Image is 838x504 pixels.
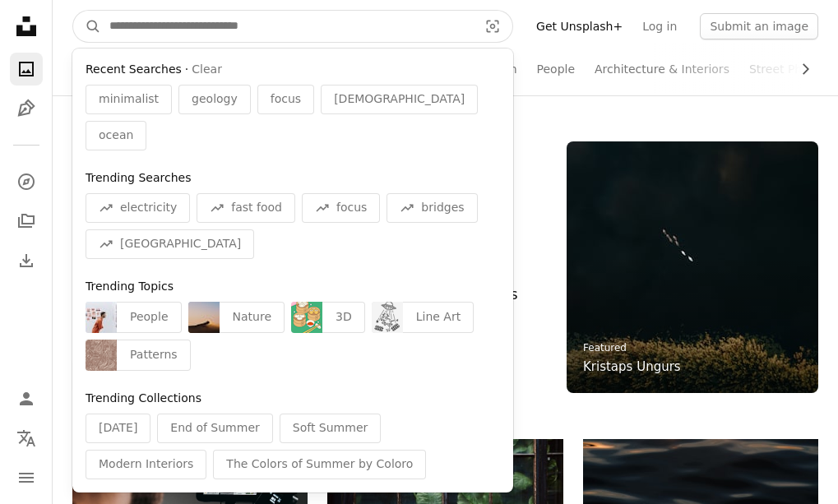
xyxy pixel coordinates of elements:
span: focus [271,91,301,108]
img: premium_vector-1736967617027-c9f55396949f [86,340,117,371]
div: End of Summer [157,414,272,443]
a: Download History [10,244,43,277]
span: bridges [421,200,464,216]
span: geology [192,91,238,108]
span: electricity [120,200,177,216]
div: Line Art [403,302,474,333]
div: Modern Interiors [86,450,206,479]
a: 3D Renders [285,43,352,95]
span: focus [336,200,367,216]
div: · [86,62,500,78]
img: premium_vector-1752709911696-27a744dc32d9 [372,302,403,333]
div: Soft Summer [280,414,381,443]
img: premium_photo-1751520788468-d3b7b4b94a8e [188,302,220,333]
span: [DEMOGRAPHIC_DATA] [334,91,465,108]
a: Textures [372,43,420,95]
span: Trending Topics [86,280,174,293]
span: Trending Searches [86,171,191,184]
a: Architecture & Interiors [595,43,729,95]
a: Featured [583,342,627,354]
a: Log in / Sign up [10,382,43,415]
a: Home — Unsplash [10,10,43,46]
button: Search Unsplash [73,11,101,42]
a: Wallpapers [143,43,206,95]
button: Language [10,422,43,455]
form: Find visuals sitewide [72,10,513,43]
a: Kristaps Ungurs [583,357,681,377]
a: Featured [72,43,123,95]
div: Nature [220,302,285,333]
div: The Colors of Summer by Coloro [213,450,426,479]
a: Photos [10,53,43,86]
button: Clear [192,62,222,78]
a: Explore [10,165,43,198]
span: [GEOGRAPHIC_DATA] [120,236,241,252]
div: People [117,302,182,333]
a: People [537,43,576,95]
a: Film [493,43,516,95]
img: premium_vector-1733848647289-cab28616121b [291,302,322,333]
div: Patterns [117,340,191,371]
img: premium_photo-1756163700959-70915d58a694 [86,302,117,333]
span: ocean [99,127,133,144]
span: Recent Searches [86,62,182,78]
button: Menu [10,461,43,494]
a: Get Unsplash+ [526,13,632,39]
span: Trending Collections [86,391,201,405]
div: 3D [322,302,365,333]
span: minimalist [99,91,159,108]
button: Submit an image [700,13,818,39]
span: fast food [231,200,282,216]
a: Log in [632,13,687,39]
a: Illustrations [10,92,43,125]
div: [DATE] [86,414,150,443]
button: Visual search [473,11,512,42]
button: scroll list to the right [790,53,818,86]
a: Travel [439,43,474,95]
a: Collections [10,205,43,238]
